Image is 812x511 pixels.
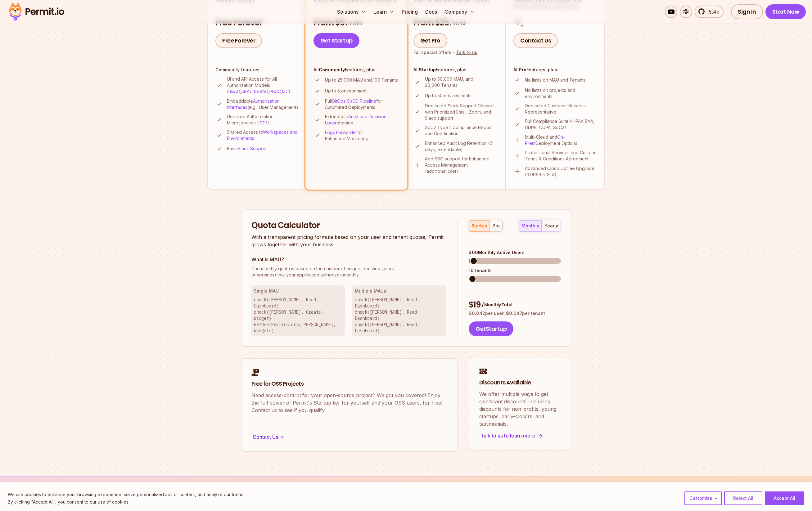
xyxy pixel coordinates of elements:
[525,103,597,115] p: Dedicated Customer Success Representative
[413,49,477,56] div: For special offers -
[469,299,561,311] div: $ 19
[513,33,558,48] a: Contact Us
[731,4,763,19] a: Sign In
[325,88,367,94] p: Up to 5 environment
[251,433,447,441] div: Contact Us
[355,288,444,294] h3: Multiple MAUs
[482,302,512,308] span: / Monthly Total
[314,33,359,48] a: Get Startup
[251,380,447,388] h2: Free for OSS Projects
[325,98,399,110] p: Full for Automated Deployments
[525,134,565,146] a: On-Prem
[413,33,447,48] a: Get Pro
[254,297,343,334] p: check([PERSON_NAME], Read, Dashboard) check([PERSON_NAME], Create, Widget) GetUserPermissions([PE...
[325,130,357,135] a: Logs Forwarder
[765,491,804,505] button: Accept All
[519,67,526,72] strong: Pro
[335,6,368,18] button: Solutions
[469,249,561,256] div: 400 Monthly Active Users
[254,288,343,294] h3: Single MAU
[8,491,244,498] p: We use cookies to enhance your browsing experience, serve personalized ads or content, and analyz...
[479,390,561,428] p: We offer multiple ways to get significant discounts, including discounts for non-profits, young s...
[251,266,446,278] p: or services) that your application authorizes monthly.
[538,432,543,439] span: ->
[684,491,722,505] button: Customize
[251,392,447,414] p: Need access-control for your open-source project? We got you covered! Enjoy the full power of Per...
[259,120,267,125] a: PDP
[469,321,513,336] button: GetStartup
[425,124,498,137] p: SoC2 Type II Compliance Report and Certification
[325,77,398,83] p: Up to 25,000 MAU and 100 Tenants
[525,134,597,146] p: Multi-Cloud and Deployment Options
[251,220,446,231] h2: Quota Calculator
[425,92,471,99] p: Up to 50 environments
[724,491,762,505] button: Reject All
[479,379,561,387] h2: Discounts Available
[456,50,477,55] a: Talk to us
[251,256,446,263] h3: What is MAU?
[479,431,561,440] div: Talk to us to learn more
[469,267,561,274] div: 10 Tenants
[269,89,281,94] a: PBAC
[251,233,446,248] p: With a transparent pricing formula based on your user and tenant quotas, Permit grows together wi...
[525,150,597,162] p: Professional Services and Custom Terms & Conditions Agreement
[469,310,561,316] p: $ 0.042 per user, $ 0.047 per tenant
[442,6,477,18] button: Company
[425,156,498,174] p: Add SSO support for Enhanced Access Management (additional cost)
[525,118,597,131] p: Full Compliance Suite (HIPAA BAA, GDPR, CCPA, SoC2)
[469,357,571,450] a: Discounts AvailableWe offer multiple ways to get significant discounts, including discounts for n...
[425,140,498,153] p: Enhanced Audit Log Retention (21 days, extendable)
[227,129,299,141] p: Shared Access to
[325,114,386,125] a: Audit and Decision Logs
[355,297,444,334] p: check([PERSON_NAME], Read, Dashboard) check([PERSON_NAME], Read, Dashboard) check([PERSON_NAME], ...
[493,223,500,229] div: pro
[765,4,806,19] a: Start Now
[399,6,420,18] a: Pricing
[319,67,345,72] strong: Community
[525,87,597,100] p: No limits on projects and environments
[325,129,399,142] p: for Enhanced Monitoring
[425,76,498,88] p: Up to 50,000 MAU, and 20,000 Tenants
[238,146,267,151] a: Slack Support
[371,6,397,18] button: Learn
[513,67,597,73] h4: All Features, plus:
[215,67,299,73] h4: Community features:
[279,433,284,441] span: ->
[227,146,267,152] p: Basic
[227,98,280,110] a: Authorization Interfaces
[254,89,268,94] a: ReBAC
[423,6,440,18] a: Docs
[282,89,289,94] a: IaC
[332,98,376,104] a: GitOps CI/CD Pipeline
[425,103,498,121] p: Dedicated Slack Support Channel with Prioritized Email, Zoom, and Slack support
[705,8,719,16] span: 5.4k
[419,67,436,72] strong: Startup
[8,498,244,506] p: By clicking "Accept All", you consent to our use of cookies.
[325,114,399,126] p: Extendable retention
[228,89,240,94] a: RBAC
[525,77,586,83] p: No limits on MAU and Tenants
[227,114,299,126] p: Unlimited Authorization Microservices ( )
[413,67,498,73] h4: All Features, plus:
[251,266,446,272] span: The monthly quota is based on the number of unique identities (users
[314,67,399,73] h4: All Features, plus:
[241,89,253,94] a: ABAC
[241,358,458,452] a: Free for OSS ProjectsNeed access-control for your open-source project? We got you covered! Enjoy ...
[215,33,262,48] a: Free Forever
[227,98,299,110] p: Embeddable (e.g., User Management)
[695,6,724,18] a: 5.4k
[525,165,597,178] p: Advanced Cloud Uptime Upgrade (0.9999% SLA)
[6,1,67,22] img: Permit logo
[544,223,558,229] div: yearly
[227,76,299,95] p: UI and API Access for All Authorization Models ( , , , , )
